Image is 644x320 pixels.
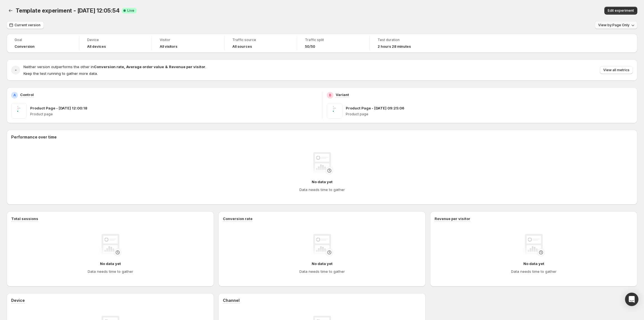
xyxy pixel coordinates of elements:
p: Variant [336,92,349,97]
span: Traffic split [305,38,362,42]
span: Template experiment - [DATE] 12:05:54 [16,7,120,14]
img: No data yet [311,234,333,256]
span: View by: Page Only [598,23,629,27]
span: View all metrics [603,68,629,72]
span: Goal [15,38,71,42]
strong: , [124,65,125,69]
h2: - [15,67,17,73]
span: Keep the test running to gather more data. [23,71,98,76]
h4: Data needs time to gather [299,187,345,192]
button: View by:Page Only [595,21,637,29]
h4: Data needs time to gather [299,269,345,274]
h3: Conversion rate [223,216,252,221]
img: Product Page - Sep 30, 12:00:18 [11,103,27,119]
h3: Total sessions [11,216,38,221]
span: Neither version outperforms the other in . [23,65,206,69]
button: Edit experiment [604,7,637,15]
button: View all metrics [600,66,633,74]
strong: Average order value [126,65,164,69]
a: Traffic sourceAll sources [232,37,289,49]
h4: Data needs time to gather [511,269,557,274]
span: Device [87,38,144,42]
strong: & [165,65,168,69]
h4: No data yet [312,179,333,185]
h4: No data yet [312,261,333,266]
span: Traffic source [232,38,289,42]
span: Conversion [15,44,35,49]
strong: Conversion rate [94,65,124,69]
h4: No data yet [100,261,121,266]
span: Edit experiment [608,8,634,13]
a: Traffic split50/50 [305,37,362,49]
h4: Data needs time to gather [88,269,133,274]
h4: No data yet [523,261,544,266]
a: VisitorAll visitors [160,37,216,49]
h4: All sources [232,44,252,49]
img: No data yet [311,152,333,175]
button: Back [7,7,15,15]
span: Test duration [378,38,435,42]
h3: Device [11,298,25,303]
span: Visitor [160,38,216,42]
img: Product Page - Jul 31, 09:25:06 [327,103,342,119]
p: Product page [30,112,318,116]
h2: Performance over time [11,134,633,140]
img: No data yet [99,234,121,256]
p: Product page [346,112,633,116]
a: Test duration2 hours 28 minutes [378,37,435,49]
h4: All visitors [160,44,177,49]
h2: A [13,93,16,97]
h2: B [329,93,331,97]
span: Live [127,8,134,13]
a: DeviceAll devices [87,37,144,49]
div: Open Intercom Messenger [625,293,638,306]
strong: Revenue per visitor [169,65,205,69]
span: Current version [15,23,40,27]
p: Product Page - [DATE] 12:00:18 [30,105,87,111]
p: Control [20,92,34,97]
h4: All devices [87,44,106,49]
p: Product Page - [DATE] 09:25:06 [346,105,404,111]
span: 2 hours 28 minutes [378,44,411,49]
a: GoalConversion [15,37,71,49]
h3: Revenue per visitor [435,216,470,221]
button: Current version [7,21,44,29]
h3: Channel [223,298,240,303]
span: 50/50 [305,44,315,49]
img: No data yet [523,234,545,256]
